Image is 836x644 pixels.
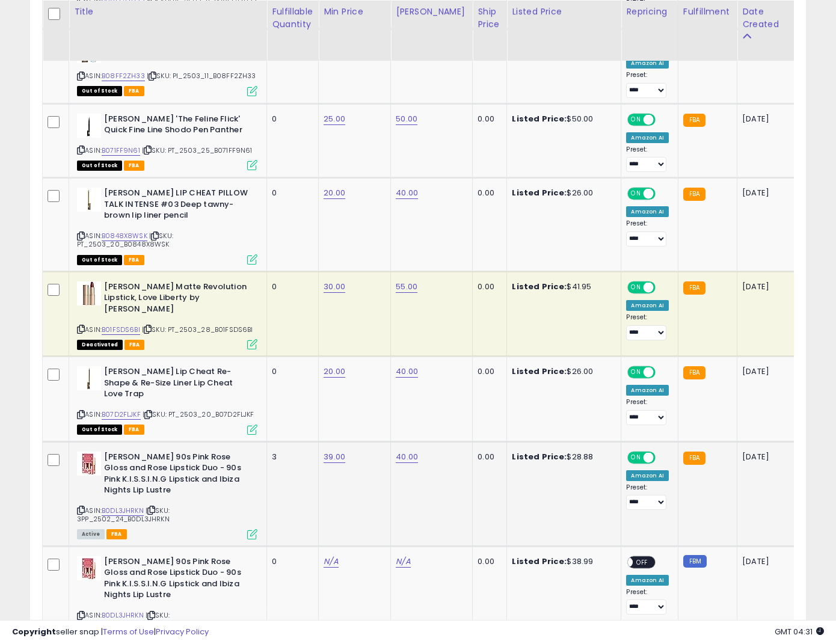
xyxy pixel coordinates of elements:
[104,452,250,499] b: [PERSON_NAME] 90s Pink Rose Gloss and Rose Lipstick Duo - 90s Pink K.I.S.S.I.N.G Lipstick and Ibi...
[683,366,705,379] small: FBA
[102,71,145,81] a: B08FF2ZH33
[77,114,101,138] img: 215TcNbgIeL._SL40_.jpg
[102,146,140,156] a: B071FF9N61
[77,556,101,580] img: 41rmmzMVBTL._SL40_.jpg
[124,340,145,350] span: FBA
[77,506,170,524] span: | SKU: 3PP_2502_24_B0DL3JHRKN
[512,452,612,462] div: $28.88
[626,146,668,173] div: Preset:
[104,366,250,403] b: [PERSON_NAME] Lip Cheat Re-Shape & Re-Size Liner Lip Cheat Love Trap
[272,5,313,31] div: Fulfillable Quantity
[12,626,56,637] strong: Copyright
[103,626,154,637] a: Terms of Use
[629,114,644,124] span: ON
[626,398,668,425] div: Preset:
[124,255,144,265] span: FBA
[77,425,122,435] span: All listings that are currently out of stock and unavailable for purchase on Amazon
[512,188,612,198] div: $26.00
[272,114,309,124] div: 0
[272,556,309,567] div: 0
[742,366,790,377] div: [DATE]
[683,555,707,568] small: FBM
[626,313,668,340] div: Preset:
[396,451,418,463] a: 40.00
[77,161,122,171] span: All listings that are currently out of stock and unavailable for purchase on Amazon
[106,529,127,539] span: FBA
[512,556,612,567] div: $38.99
[324,5,386,18] div: Min Price
[77,281,101,305] img: 41HUMi2H86L._SL40_.jpg
[512,187,567,198] b: Listed Price:
[629,367,644,378] span: ON
[324,451,345,463] a: 39.00
[633,557,653,567] span: OFF
[77,86,122,96] span: All listings that are currently out of stock and unavailable for purchase on Amazon
[102,409,141,420] a: B07D2FLJKF
[74,5,262,18] div: Title
[77,340,123,350] span: All listings that are unavailable for purchase on Amazon for any reason other than out-of-stock
[478,188,497,198] div: 0.00
[77,188,257,263] div: ASIN:
[683,281,705,295] small: FBA
[77,114,257,170] div: ASIN:
[512,281,612,292] div: $41.95
[396,5,467,18] div: [PERSON_NAME]
[626,219,668,247] div: Preset:
[626,483,668,511] div: Preset:
[742,188,790,198] div: [DATE]
[272,188,309,198] div: 0
[512,451,567,462] b: Listed Price:
[324,113,345,125] a: 25.00
[626,132,668,143] div: Amazon AI
[77,529,105,539] span: All listings currently available for purchase on Amazon
[654,367,673,378] span: OFF
[104,188,250,224] b: [PERSON_NAME] LIP CHEAT PILLOW TALK INTENSE #03 Deep tawny-brown lip liner pencil
[77,281,257,348] div: ASIN:
[626,206,668,217] div: Amazon AI
[124,425,144,435] span: FBA
[272,452,309,462] div: 3
[77,366,257,433] div: ASIN:
[156,626,209,637] a: Privacy Policy
[324,366,345,378] a: 20.00
[478,5,502,31] div: Ship Price
[142,146,253,155] span: | SKU: PT_2503_25_B071FF9N61
[478,114,497,124] div: 0.00
[742,114,790,124] div: [DATE]
[654,282,673,292] span: OFF
[102,231,147,241] a: B0848X8WSK
[102,506,144,516] a: B0DL3JHRKN
[324,281,345,293] a: 30.00
[77,452,101,476] img: 41rmmzMVBTL._SL40_.jpg
[742,5,795,31] div: Date Created
[142,325,253,334] span: | SKU: PT_2503_28_B01FSDS6BI
[512,113,567,124] b: Listed Price:
[396,187,418,199] a: 40.00
[147,71,256,81] span: | SKU: PI_2503_11_B08FF2ZH33
[775,626,824,637] span: 2025-08-14 04:31 GMT
[478,556,497,567] div: 0.00
[478,281,497,292] div: 0.00
[626,58,668,69] div: Amazon AI
[742,281,790,292] div: [DATE]
[683,452,705,465] small: FBA
[478,366,497,377] div: 0.00
[512,114,612,124] div: $50.00
[512,5,616,18] div: Listed Price
[683,188,705,201] small: FBA
[124,161,144,171] span: FBA
[396,366,418,378] a: 40.00
[629,189,644,199] span: ON
[102,325,140,335] a: B01FSDS6BI
[396,556,410,568] a: N/A
[104,281,250,318] b: [PERSON_NAME] Matte Revolution Lipstick, Love Liberty by [PERSON_NAME]
[77,255,122,265] span: All listings that are currently out of stock and unavailable for purchase on Amazon
[77,39,257,95] div: ASIN:
[742,556,790,567] div: [DATE]
[396,113,417,125] a: 50.00
[77,366,101,390] img: 21RbCiVwJFL._SL40_.jpg
[272,366,309,377] div: 0
[626,588,668,615] div: Preset:
[626,470,668,481] div: Amazon AI
[626,300,668,311] div: Amazon AI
